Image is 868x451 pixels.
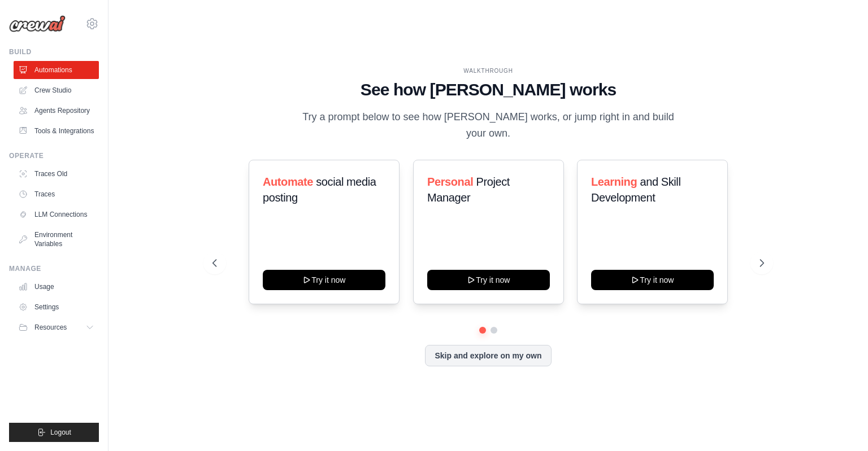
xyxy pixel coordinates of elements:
span: Project Manager [427,176,510,204]
a: Agents Repository [14,102,99,120]
iframe: Chat Widget [811,397,868,451]
span: social media posting [263,176,376,204]
a: Traces Old [14,165,99,183]
h1: See how [PERSON_NAME] works [212,80,764,100]
button: Resources [14,318,99,336]
img: Logo [9,15,66,32]
a: LLM Connections [14,205,99,224]
a: Environment Variables [14,226,99,253]
div: Build [9,47,99,56]
a: Usage [14,278,99,296]
div: Manage [9,264,99,273]
span: Learning [591,176,637,188]
a: Settings [14,298,99,316]
span: Automate [263,176,313,188]
a: Traces [14,185,99,203]
span: Resources [34,323,67,332]
span: Logout [50,428,71,437]
button: Skip and explore on my own [425,345,551,366]
a: Automations [14,61,99,79]
a: Crew Studio [14,81,99,99]
button: Try it now [263,270,385,290]
button: Try it now [591,270,714,290]
p: Try a prompt below to see how [PERSON_NAME] works, or jump right in and build your own. [298,109,678,142]
span: Personal [427,176,473,188]
div: WALKTHROUGH [212,67,764,75]
button: Logout [9,423,99,442]
div: Operate [9,151,99,160]
a: Tools & Integrations [14,122,99,140]
button: Try it now [427,270,550,290]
